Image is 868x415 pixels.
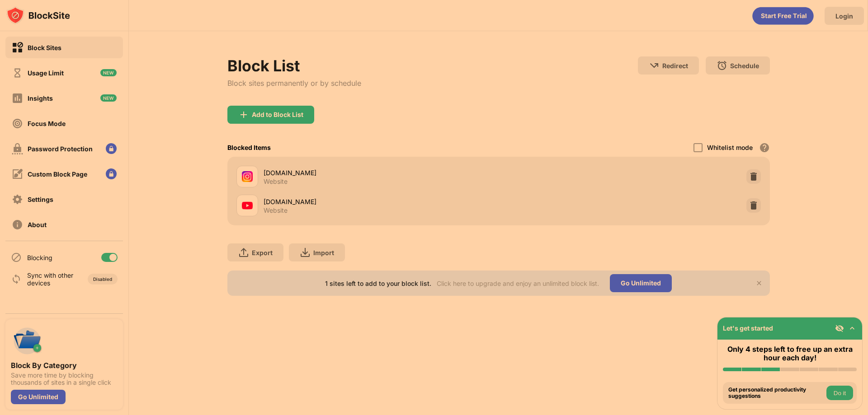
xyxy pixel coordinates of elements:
[93,276,112,282] div: Disabled
[11,361,118,370] div: Block By Category
[28,44,61,51] div: Block Sites
[662,62,688,70] div: Redirect
[11,274,22,284] img: sync-icon.svg
[12,42,23,53] img: block-on.svg
[28,120,66,127] div: Focus Mode
[227,144,271,151] div: Blocked Items
[264,168,499,177] div: [DOMAIN_NAME]
[12,194,23,205] img: settings-off.svg
[264,197,499,206] div: [DOMAIN_NAME]
[28,196,53,203] div: Settings
[826,386,853,400] button: Do it
[12,118,23,129] img: focus-off.svg
[12,93,23,104] img: insights-off.svg
[100,69,117,76] img: new-icon.svg
[610,274,672,292] div: Go Unlimited
[242,200,253,211] img: favicons
[11,252,22,263] img: blocking-icon.svg
[755,280,763,287] img: x-button.svg
[730,62,759,70] div: Schedule
[752,7,814,25] div: animation
[12,143,23,154] img: password-protection-off.svg
[106,168,117,179] img: lock-menu.svg
[848,324,857,333] img: omni-setup-toggle.svg
[325,280,431,287] div: 1 sites left to add to your block list.
[242,171,253,182] img: favicons
[12,67,23,79] img: time-usage-off.svg
[27,271,74,287] div: Sync with other devices
[27,254,52,261] div: Blocking
[728,387,824,400] div: Get personalized productivity suggestions
[28,94,53,102] div: Insights
[437,280,599,287] div: Click here to upgrade and enjoy an unlimited block list.
[835,12,853,20] div: Login
[252,111,303,118] div: Add to Block List
[11,390,66,404] div: Go Unlimited
[12,219,23,230] img: about-off.svg
[100,94,117,102] img: new-icon.svg
[28,170,87,178] div: Custom Block Page
[723,345,857,362] div: Only 4 steps left to free up an extra hour each day!
[707,144,753,151] div: Whitelist mode
[11,372,118,386] div: Save more time by blocking thousands of sites in a single click
[11,325,43,357] img: push-categories.svg
[723,324,773,332] div: Let's get started
[264,177,288,186] div: Website
[264,206,288,214] div: Website
[106,143,117,154] img: lock-menu.svg
[313,249,334,256] div: Import
[28,221,47,228] div: About
[6,6,70,24] img: logo-blocksite.svg
[227,56,361,75] div: Block List
[28,69,64,77] div: Usage Limit
[12,168,23,180] img: customize-block-page-off.svg
[28,145,93,153] div: Password Protection
[227,79,361,88] div: Block sites permanently or by schedule
[252,249,273,256] div: Export
[835,324,844,333] img: eye-not-visible.svg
